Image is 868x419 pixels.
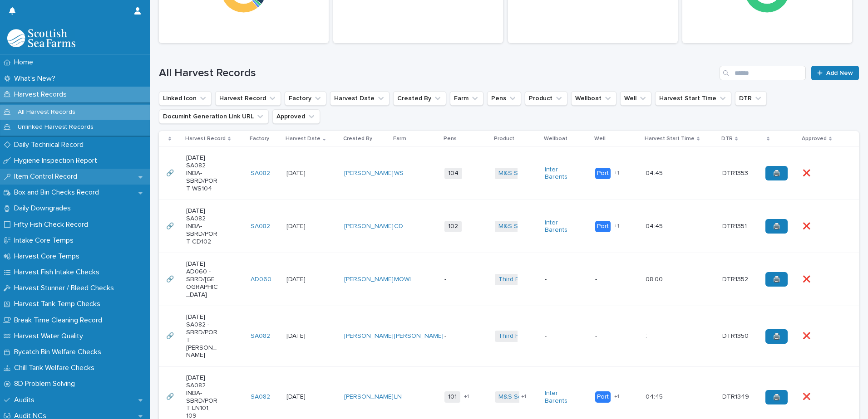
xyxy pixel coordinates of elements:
p: : [646,331,649,340]
a: Inter Barents [545,390,577,405]
p: Harvest Tank Temp Checks [10,300,108,308]
p: Product [494,134,514,144]
p: [DATE] SA082 INBA-SBRD/PORT CD102 [186,207,218,245]
tr: 🔗🔗 [DATE] SA082 INBA-SBRD/PORT CD102SA082 [DATE][PERSON_NAME] CD 102M&S Select Inter Barents Port... [159,200,859,253]
p: [DATE] [286,276,319,283]
p: Bycatch Bin Welfare Checks [10,348,108,356]
button: Pens [487,91,521,106]
p: [DATE] SA082 INBA-SBRD/PORT WS104 [186,154,218,192]
p: Factory [250,134,269,144]
button: Product [525,91,567,106]
span: + 1 [464,394,469,400]
button: Linked Icon [159,91,212,106]
p: DTR1350 [722,331,750,340]
a: Third Party Salmon [498,332,553,340]
p: 04:45 [646,221,665,230]
p: Wellboat [544,134,567,144]
a: M&S Select [498,170,533,177]
p: Harvest Core Temps [10,252,87,261]
p: Home [10,58,40,67]
a: Inter Barents [545,219,577,234]
a: 🖨️ [765,329,788,344]
p: Harvest Date [286,134,321,144]
p: Daily Downgrades [10,204,78,213]
p: Harvest Fish Intake Checks [10,268,107,277]
p: Pens [444,134,457,144]
p: Created By [343,134,372,144]
p: 8D Problem Solving [10,380,82,388]
a: [PERSON_NAME] [344,332,394,340]
p: - [595,332,627,340]
p: All Harvest Records [10,108,83,116]
button: Factory [285,91,326,106]
a: LN [394,393,402,401]
p: Audits [10,396,42,404]
a: [PERSON_NAME] [344,276,394,283]
h1: All Harvest Records [159,67,716,80]
p: Break Time Cleaning Record [10,316,109,325]
a: 🖨️ [765,219,788,234]
button: Documint Generation Link URL [159,109,269,124]
p: - [545,332,577,340]
p: Harvest Record [185,134,226,144]
p: Approved [802,134,827,144]
span: 🖨️ [773,333,780,340]
p: DTR1352 [722,274,750,283]
p: - [444,332,477,340]
span: 101 [444,391,460,403]
p: Harvest Records [10,90,74,99]
a: AD060 [251,276,271,283]
p: 🔗 [166,168,176,177]
p: DTR1349 [722,391,751,401]
p: Harvest Start Time [645,134,695,144]
span: Add New [826,70,853,76]
p: Fifty Fish Check Record [10,220,95,229]
a: SA082 [251,393,270,401]
p: - [444,276,477,283]
a: 🖨️ [765,166,788,180]
p: ❌ [803,168,812,177]
p: [DATE] AD060 -SBRD/[GEOGRAPHIC_DATA] [186,260,218,298]
p: Unlinked Harvest Records [10,123,101,131]
p: - [595,276,627,283]
a: SA082 [251,223,270,230]
p: 04:45 [646,391,665,401]
p: 🔗 [166,221,176,230]
input: Search [720,66,806,80]
p: Item Control Record [10,172,84,181]
p: [DATE] [286,223,319,230]
button: Harvest Date [330,91,390,106]
span: 🖨️ [773,170,780,176]
p: Intake Core Temps [10,236,81,245]
a: WS [394,170,404,177]
a: [PERSON_NAME] [344,170,394,177]
a: [PERSON_NAME] [394,332,444,340]
p: ❌ [803,274,812,283]
p: DTR1351 [722,221,749,230]
tr: 🔗🔗 [DATE] SA082 INBA-SBRD/PORT WS104SA082 [DATE][PERSON_NAME] WS 104M&S Select Inter Barents Port... [159,147,859,200]
a: M&S Select [498,393,533,401]
a: M&S Select [498,223,533,230]
div: Port [595,221,611,232]
p: Chill Tank Welfare Checks [10,364,102,372]
span: 104 [444,168,462,179]
div: Port [595,391,611,403]
img: mMrefqRFQpe26GRNOUkG [7,29,75,47]
a: MOWI [394,276,411,283]
span: 102 [444,221,462,232]
a: 🖨️ [765,390,788,404]
button: Well [620,91,651,106]
button: Wellboat [571,91,616,106]
p: ❌ [803,331,812,340]
p: DTR1353 [722,168,750,177]
button: Harvest Start Time [655,91,731,106]
p: [DATE] SA082 -SBRD/PORT [PERSON_NAME] [186,313,218,359]
a: SA082 [251,170,270,177]
a: [PERSON_NAME] [344,223,394,230]
span: + 1 [614,394,619,400]
p: 🔗 [166,331,176,340]
button: Harvest Record [215,91,281,106]
p: Daily Technical Record [10,141,91,149]
span: 🖨️ [773,394,780,400]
